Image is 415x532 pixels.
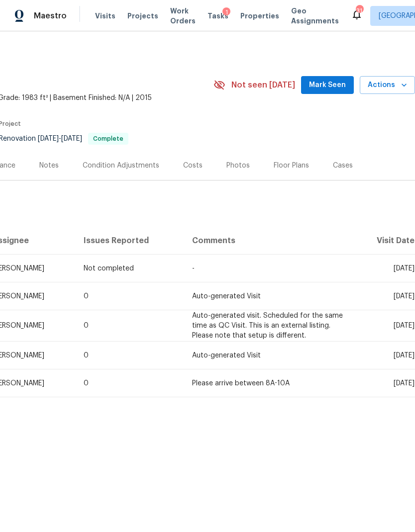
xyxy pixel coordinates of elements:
[127,11,158,21] span: Projects
[360,76,415,94] button: Actions
[394,380,415,387] span: [DATE]
[184,227,353,255] th: Comments
[84,322,89,329] span: 0
[61,135,82,142] span: [DATE]
[84,352,89,359] span: 0
[84,380,89,387] span: 0
[38,135,59,142] span: [DATE]
[38,135,82,142] span: -
[301,76,354,94] button: Mark Seen
[222,7,230,17] div: 1
[192,312,343,339] span: Auto-generated visit. Scheduled for the same time as QC Visit. This is an external listing. Pleas...
[274,161,309,171] div: Floor Plans
[333,161,353,171] div: Cases
[231,80,295,90] span: Not seen [DATE]
[192,352,261,359] span: Auto-generated Visit
[192,293,261,300] span: Auto-generated Visit
[89,136,127,142] span: Complete
[183,161,203,171] div: Costs
[207,12,228,19] span: Tasks
[309,79,346,91] span: Mark Seen
[240,11,279,21] span: Properties
[84,293,89,300] span: 0
[34,11,67,21] span: Maestro
[84,265,134,272] span: Not completed
[394,352,415,359] span: [DATE]
[192,380,290,387] span: Please arrive between 8A-10A
[95,11,115,21] span: Visits
[353,227,415,255] th: Visit Date
[39,161,59,171] div: Notes
[394,293,415,300] span: [DATE]
[76,227,185,255] th: Issues Reported
[291,6,339,26] span: Geo Assignments
[192,265,195,272] span: -
[226,161,250,171] div: Photos
[170,6,196,26] span: Work Orders
[394,322,415,329] span: [DATE]
[368,79,407,91] span: Actions
[356,6,363,16] div: 31
[394,265,415,272] span: [DATE]
[83,161,159,171] div: Condition Adjustments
